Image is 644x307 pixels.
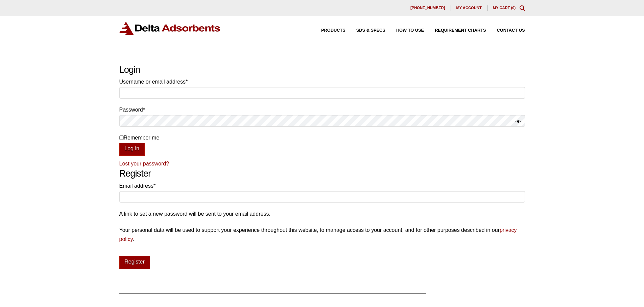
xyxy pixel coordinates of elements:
a: Products [310,28,345,33]
span: [PHONE_NUMBER] [410,6,445,10]
span: My account [456,6,482,10]
span: Contact Us [497,28,525,33]
a: My account [451,5,487,11]
p: A link to set a new password will be sent to your email address. [119,209,525,218]
span: Products [321,28,345,33]
span: Requirement Charts [435,28,486,33]
input: Remember me [119,135,124,140]
button: Show password [516,117,521,127]
h2: Register [119,168,525,179]
a: Requirement Charts [424,28,486,33]
span: Remember me [124,135,160,141]
a: Contact Us [486,28,525,33]
label: Password [119,105,525,114]
img: Delta Adsorbents [119,22,221,35]
a: My Cart (0) [493,6,516,10]
a: [PHONE_NUMBER] [405,5,451,11]
a: SDS & SPECS [345,28,385,33]
span: How to Use [396,28,424,33]
a: Lost your password? [119,161,169,166]
p: Your personal data will be used to support your experience throughout this website, to manage acc... [119,225,525,244]
label: Username or email address [119,77,525,86]
div: Toggle Modal Content [520,5,525,11]
h2: Login [119,64,525,75]
a: How to Use [385,28,424,33]
button: Log in [119,143,145,156]
button: Register [119,256,150,269]
span: SDS & SPECS [356,28,385,33]
span: 0 [512,6,514,10]
label: Email address [119,181,525,190]
a: privacy policy [119,227,517,242]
